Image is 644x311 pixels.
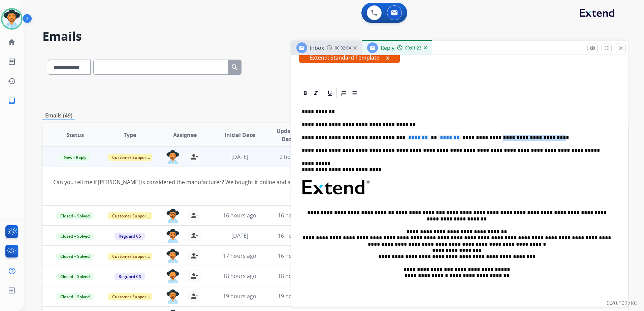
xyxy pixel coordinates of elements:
mat-icon: search [231,63,239,71]
img: avatar [2,9,21,28]
mat-icon: person_remove [190,211,198,219]
span: Initial Date [225,131,255,139]
span: 2 hours ago [280,153,310,161]
mat-icon: person_remove [190,232,198,240]
span: New - Reply [60,154,90,161]
span: Updated Date [273,127,303,143]
span: Extend: Standard Template [299,52,400,63]
div: Underline [325,88,335,98]
span: Closed – Solved [56,233,94,240]
span: Reply [381,44,394,51]
span: Reguard CS [115,273,145,280]
span: Closed – Solved [56,293,94,300]
mat-icon: inbox [8,97,16,105]
span: 00:01:23 [405,45,421,51]
span: 19 hours ago [223,292,256,300]
img: agent-avatar [166,229,180,243]
h2: Emails [42,30,628,43]
img: agent-avatar [166,289,180,304]
img: agent-avatar [166,150,180,164]
mat-icon: person_remove [190,272,198,280]
span: 00:02:04 [335,45,351,51]
div: Bold [300,88,310,98]
img: agent-avatar [166,269,180,283]
span: 16 hours ago [278,252,311,260]
div: Bullet List [349,88,359,98]
mat-icon: person_remove [190,153,198,161]
p: Emails (49) [42,111,75,120]
span: 18 hours ago [278,272,311,280]
mat-icon: list_alt [8,58,16,66]
span: 19 hours ago [278,292,311,300]
mat-icon: fullscreen [604,45,610,51]
span: Status [66,131,84,139]
span: Assignee [173,131,197,139]
span: Closed – Solved [56,212,94,219]
span: 16 hours ago [223,212,256,219]
div: Can you tell me if [PERSON_NAME] is considered the manufacturer? We bought it online and aren't s... [53,178,507,186]
span: 17 hours ago [223,252,256,260]
mat-icon: person_remove [190,252,198,260]
span: Closed – Solved [56,253,94,260]
span: Customer Support [108,293,152,300]
mat-icon: person_remove [190,292,198,300]
span: 16 hours ago [278,232,311,239]
button: x [386,54,389,62]
p: 0.20.1027RC [607,299,637,307]
span: Inbox [310,44,324,51]
div: Italic [311,88,321,98]
span: Reguard CS [115,233,145,240]
img: agent-avatar [166,249,180,263]
span: Customer Support [108,253,152,260]
mat-icon: history [8,77,16,85]
span: Closed – Solved [56,273,94,280]
mat-icon: home [8,38,16,46]
span: Customer Support [108,212,152,219]
span: 18 hours ago [223,272,256,280]
mat-icon: close [618,45,624,51]
span: 16 hours ago [278,212,311,219]
div: Ordered List [339,88,349,98]
span: [DATE] [231,153,248,161]
span: [DATE] [231,232,248,239]
img: agent-avatar [166,209,180,223]
span: Customer Support [108,154,152,161]
span: Type [124,131,136,139]
mat-icon: remove_red_eye [589,45,595,51]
